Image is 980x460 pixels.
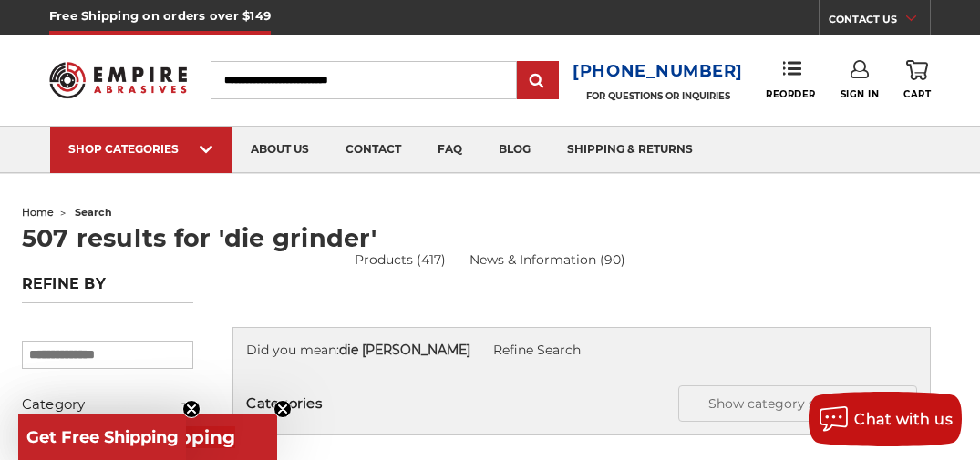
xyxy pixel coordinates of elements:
button: Close teaser [182,400,201,418]
button: Close teaser [273,400,292,418]
div: Get Free ShippingClose teaser [18,414,277,460]
div: Get Free ShippingClose teaser [18,414,186,460]
a: News & Information (90) [469,250,625,270]
a: Cart [903,60,931,100]
span: Get Free Shipping [26,427,179,447]
strong: die [PERSON_NAME] [339,342,470,358]
span: Reorder [766,88,816,100]
img: Empire Abrasives [49,53,187,107]
a: Refine Search [493,342,581,358]
a: Reorder [766,60,816,99]
div: SHOP CATEGORIES [68,142,214,156]
span: Sign In [841,88,880,100]
a: contact [327,127,419,173]
a: home [22,206,54,219]
span: Cart [903,88,931,100]
a: CONTACT US [829,9,930,35]
h5: Refine by [22,275,194,303]
a: faq [419,127,480,173]
span: search [75,206,112,219]
h1: 507 results for 'die grinder' [22,226,959,250]
h5: Categories [246,385,916,422]
input: Submit [520,63,556,99]
a: shipping & returns [549,127,711,173]
button: Chat with us [809,392,962,446]
a: about us [232,127,327,173]
span: Chat with us [854,411,953,428]
div: Did you mean: [246,341,916,360]
a: [PHONE_NUMBER] [573,58,743,85]
a: blog [480,127,549,173]
a: Products (417) [355,251,446,268]
button: Show category suggestions [678,385,917,422]
p: FOR QUESTIONS OR INQUIRIES [573,90,743,102]
h5: Category [22,394,194,415]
